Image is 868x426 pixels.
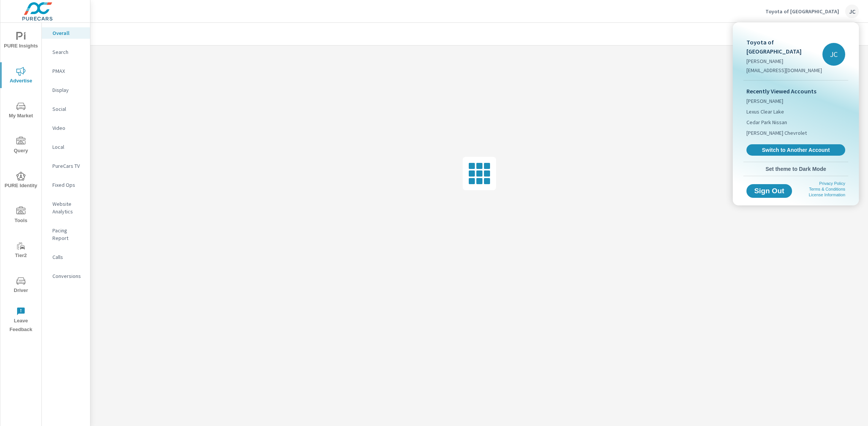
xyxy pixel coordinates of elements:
[746,38,822,56] p: Toyota of [GEOGRAPHIC_DATA]
[746,144,845,156] a: Switch to Another Account
[819,181,845,186] a: Privacy Policy
[743,162,848,176] button: Set theme to Dark Mode
[822,43,845,66] div: JC
[751,147,841,153] span: Switch to Another Account
[809,187,845,191] a: Terms & Conditions
[746,66,822,74] p: [EMAIL_ADDRESS][DOMAIN_NAME]
[746,87,845,96] p: Recently Viewed Accounts
[746,129,807,137] span: [PERSON_NAME] Chevrolet
[746,97,783,105] span: [PERSON_NAME]
[746,166,845,172] span: Set theme to Dark Mode
[746,108,784,115] span: Lexus Clear Lake
[753,188,786,194] span: Sign Out
[746,184,792,198] button: Sign Out
[746,57,822,65] p: [PERSON_NAME]
[809,192,845,197] a: License Information
[746,118,787,126] span: Cedar Park Nissan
